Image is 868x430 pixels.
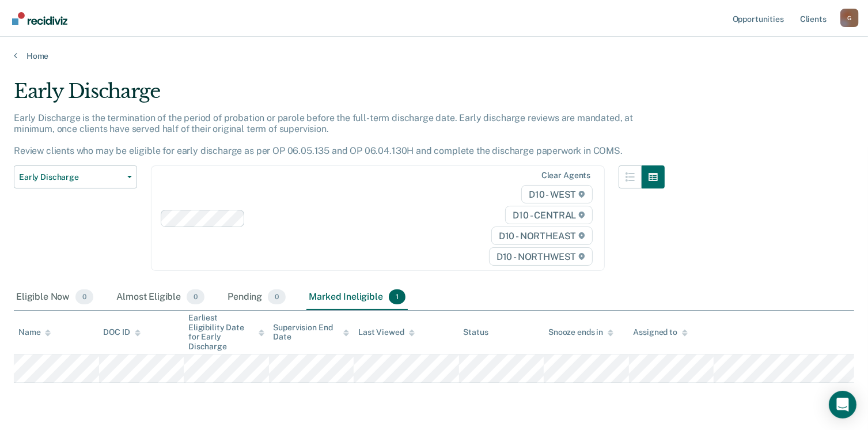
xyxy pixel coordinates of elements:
button: Early Discharge [14,165,137,188]
span: 1 [389,289,405,304]
div: Earliest Eligibility Date for Early Discharge [188,313,264,352]
div: G [840,9,859,27]
div: Early Discharge [14,80,665,112]
div: Name [18,327,51,337]
span: 0 [268,289,286,304]
span: D10 - NORTHWEST [489,247,593,266]
span: 0 [75,289,93,304]
div: Clear agents [541,171,590,180]
div: Eligible Now0 [14,285,96,310]
div: Marked Ineligible1 [306,285,408,310]
div: Snooze ends in [548,327,613,337]
a: Home [14,51,854,61]
span: D10 - NORTHEAST [491,227,593,245]
div: Pending0 [225,285,288,310]
div: Almost Eligible0 [114,285,207,310]
button: Profile dropdown button [840,9,859,27]
div: Status [464,327,488,337]
div: Last Viewed [358,327,414,337]
p: Early Discharge is the termination of the period of probation or parole before the full-term disc... [14,112,633,157]
div: Assigned to [634,327,688,337]
div: Supervision End Date [274,323,350,342]
span: Early Discharge [19,172,123,182]
div: Open Intercom Messenger [829,391,856,418]
img: Recidiviz [12,12,67,25]
span: D10 - WEST [521,185,593,203]
div: DOC ID [104,327,141,337]
span: D10 - CENTRAL [505,206,593,224]
span: 0 [187,289,204,304]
